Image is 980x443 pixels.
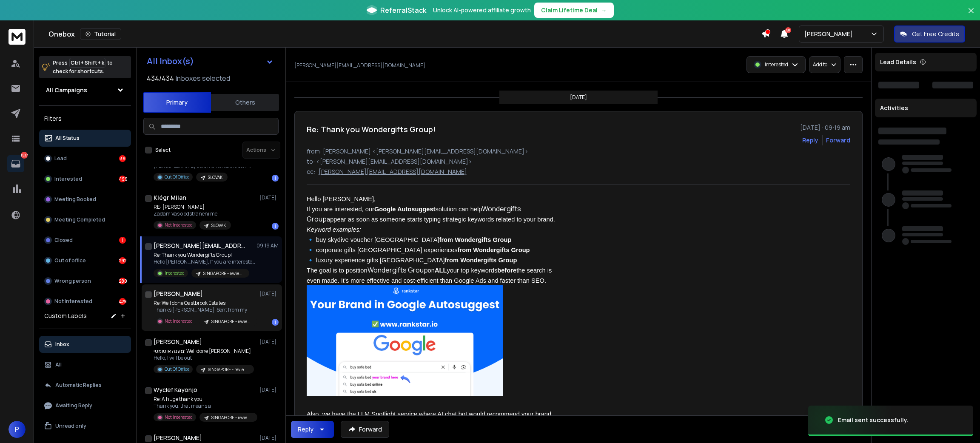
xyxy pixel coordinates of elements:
[119,237,126,244] div: 1
[165,270,185,276] p: Interested
[259,434,279,441] p: [DATE]
[39,211,131,228] button: Meeting Completed
[165,366,189,372] p: Out Of Office
[307,257,445,264] span: 🔹 luxury experience gifts [GEOGRAPHIC_DATA]
[534,3,614,18] button: Claim Lifetime Deal→
[39,170,131,187] button: Interested499
[119,298,126,305] div: 429
[298,425,313,434] div: Reply
[69,58,105,68] span: Ctrl + Shift + k
[39,191,131,208] button: Meeting Booked
[208,174,222,181] p: SLOVAK
[570,94,587,101] p: [DATE]
[294,62,425,69] p: [PERSON_NAME][EMAIL_ADDRESS][DOMAIN_NAME]
[307,247,458,253] span: 🔹 corporate gifts [GEOGRAPHIC_DATA] experiences
[380,5,426,15] span: ReferralStack
[211,415,252,421] p: SINGAPORE - reviews
[291,421,334,438] button: Reply
[154,300,256,307] p: Re: Well done Oastbrook Estates
[838,416,909,424] div: Email sent successfully.
[154,307,256,313] p: Thanks [PERSON_NAME]! Sent from my
[39,377,131,394] button: Automatic Replies
[800,123,850,132] p: [DATE] : 09:19 am
[813,61,827,68] p: Add to
[307,267,367,274] span: The goal is to position
[433,6,531,14] p: Unlock AI-powered affiliate growth
[307,236,439,243] span: 🔹 buy skydive voucher [GEOGRAPHIC_DATA]
[154,338,202,346] h1: [PERSON_NAME]
[154,434,202,442] h1: [PERSON_NAME]
[55,361,62,368] p: All
[9,421,26,438] button: P
[208,366,249,373] p: SINGAPORE - reviews
[39,356,131,373] button: All
[307,285,503,396] img: imageFile-1760321704313
[119,257,126,264] div: 292
[7,155,24,172] a: 1537
[54,176,82,182] p: Interested
[165,318,193,324] p: Not Interested
[176,73,230,83] h3: Inboxes selected
[428,267,435,274] span: on
[154,403,256,409] p: Thank you, that means a
[804,30,856,38] p: [PERSON_NAME]
[211,222,226,229] p: SLOVAK
[445,257,517,264] span: from Wondergifts Group
[154,193,186,202] h1: Klégr Milan
[307,206,374,213] span: If you are interested, our
[54,278,91,284] p: Wrong person
[39,232,131,249] button: Closed1
[80,28,121,40] button: Tutorial
[39,273,131,290] button: Wrong person280
[165,174,189,180] p: Out Of Office
[147,57,194,65] h1: All Inbox(s)
[458,247,530,253] span: from Wondergifts Group
[143,92,211,113] button: Primary
[439,236,512,243] span: from Wondergifts Group
[140,53,280,70] button: All Inbox(s)
[765,61,788,68] p: Interested
[154,210,231,217] p: Zadam Vas o odstraneni me
[307,147,850,156] p: from: [PERSON_NAME] <[PERSON_NAME][EMAIL_ADDRESS][DOMAIN_NAME]>
[55,402,92,409] p: Awaiting Reply
[307,226,361,233] span: Keyword examples:
[55,423,86,429] p: Unread only
[21,152,28,159] p: 1537
[154,252,256,258] p: Re: Thank you Wondergifts Group!
[39,150,131,167] button: Lead36
[307,168,315,176] p: cc:
[39,417,131,434] button: Unread only
[966,5,977,26] button: Close banner
[154,355,254,361] p: Hello, I will be out
[165,414,193,420] p: Not Interested
[39,252,131,269] button: Out of office292
[54,155,67,162] p: Lead
[272,319,279,326] div: 1
[119,155,126,162] div: 36
[154,290,203,298] h1: [PERSON_NAME]
[55,341,69,348] p: Inbox
[39,336,131,353] button: Inbox
[875,99,977,117] div: Activities
[44,312,87,320] h3: Custom Labels
[259,290,279,297] p: [DATE]
[46,86,87,94] h1: All Campaigns
[802,136,818,145] button: Reply
[447,267,497,274] span: your top keywords
[211,93,279,112] button: Others
[54,237,73,244] p: Closed
[39,293,131,310] button: Not Interested429
[211,318,252,325] p: SINGAPORE - reviews
[154,258,256,265] p: Hello [PERSON_NAME], If you are interested,
[272,223,279,230] div: 1
[165,222,193,228] p: Not Interested
[147,73,174,83] span: 434 / 434
[259,194,279,201] p: [DATE]
[912,30,959,38] p: Get Free Credits
[53,59,113,76] p: Press to check for shortcuts.
[119,176,126,182] div: 499
[307,204,555,224] div: Wondergifts Group
[327,216,555,223] span: appear as soon as someone starts typing strategic keywords related to your brand.
[880,58,916,66] p: Lead Details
